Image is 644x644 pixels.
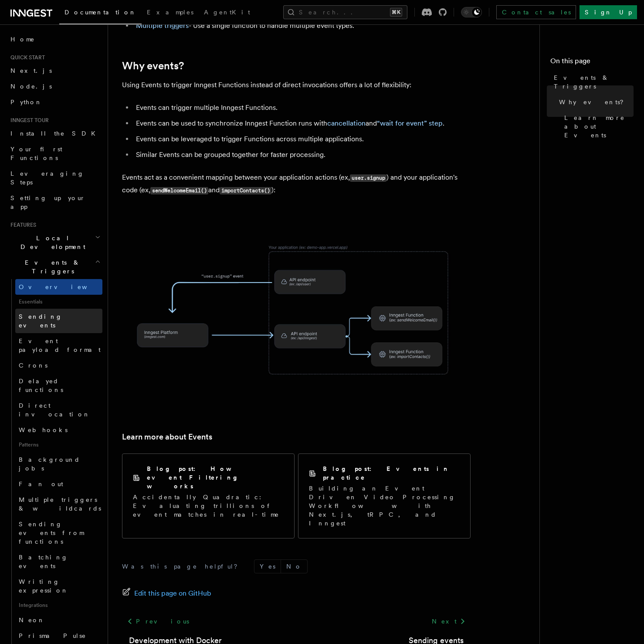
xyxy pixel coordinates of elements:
a: Sending events from functions [15,516,102,549]
span: Sending events from functions [19,521,84,545]
span: AgentKit [204,9,250,16]
a: Your first Functions [7,141,102,166]
button: Events & Triggers [7,255,102,279]
a: Why events? [556,94,634,110]
a: Home [7,31,102,47]
span: Fan out [19,480,63,487]
span: Leveraging Steps [10,170,84,186]
button: Search...⌘K [283,5,407,19]
span: Sending events [19,313,62,329]
span: Batching events [19,554,68,569]
li: Events can be leveraged to trigger Functions across multiple applications. [133,133,471,145]
a: Batching events [15,549,102,574]
h4: On this page [550,56,634,70]
a: Multiple triggers & wildcards [15,492,102,516]
a: Crons [15,358,102,373]
a: Event payload format [15,333,102,358]
a: Leveraging Steps [7,166,102,190]
a: Direct invocation [15,398,102,422]
code: sendWelcomeEmail() [150,187,208,194]
span: Overview [19,283,108,290]
span: Patterns [15,438,102,452]
a: Documentation [59,3,142,24]
p: Building an Event Driven Video Processing Workflow with Next.js, tRPC, and Inngest [309,484,460,528]
span: Direct invocation [19,402,90,418]
a: Delayed functions [15,373,102,398]
span: Neon [19,617,45,624]
span: Local Development [7,234,95,251]
button: Local Development [7,230,102,255]
a: Previous [122,613,194,629]
span: Node.js [10,83,52,90]
code: importContacts() [220,187,271,194]
a: Blog post: How event Filtering worksAccidentally Quadratic: Evaluating trillions of event matches... [122,453,295,538]
span: Events & Triggers [554,73,634,91]
a: Webhooks [15,422,102,438]
span: Writing expression [19,578,68,594]
span: Your first Functions [10,146,62,161]
a: Sending events [15,309,102,333]
a: Setting up your app [7,190,102,215]
a: Overview [15,279,102,295]
span: Webhooks [19,426,68,433]
a: Writing expression [15,574,102,598]
a: Events & Triggers [550,70,634,94]
a: AgentKit [199,3,255,24]
a: Sign Up [580,5,637,19]
a: Why events? [122,60,184,72]
a: Install the SDK [7,126,102,141]
a: Edit this page on GitHub [122,587,211,600]
a: Python [7,94,102,110]
a: Contact sales [496,5,576,19]
li: Events can trigger multiple Inngest Functions. [133,102,471,114]
img: Illustration of a demo application sending a "user.signup" event to the Inngest Platform which tr... [122,219,471,401]
a: “wait for event” step [377,119,443,127]
a: Learn more about Events [122,431,212,443]
a: Next.js [7,63,102,78]
span: Documentation [64,9,136,16]
a: Next [427,613,471,629]
a: Examples [142,3,199,24]
li: Similar Events can be grouped together for faster processing. [133,149,471,161]
kbd: ⌘K [390,8,402,17]
code: user.signup [350,174,386,182]
span: Quick start [7,54,45,61]
span: Why events? [559,98,630,106]
span: Inngest tour [7,117,49,124]
p: Accidentally Quadratic: Evaluating trillions of event matches in real-time [133,493,284,519]
span: Essentials [15,295,102,309]
h2: Blog post: How event Filtering works [147,464,284,491]
a: Fan out [15,476,102,492]
a: Learn more about Events [561,110,634,143]
a: Multiple triggers [136,21,189,30]
span: Event payload format [19,337,101,353]
span: Next.js [10,67,52,74]
li: Events can be used to synchronize Inngest Function runs with and . [133,117,471,129]
span: Integrations [15,598,102,612]
h2: Blog post: Events in practice [323,464,460,482]
span: Home [10,35,35,44]
a: Node.js [7,78,102,94]
button: No [281,560,307,573]
span: Background jobs [19,456,80,472]
p: Was this page helpful? [122,562,244,571]
a: cancellation [327,119,366,127]
span: Setting up your app [10,194,85,210]
span: Python [10,99,42,106]
p: Using Events to trigger Inngest Functions instead of direct invocations offers a lot of flexibility: [122,79,471,91]
button: Yes [254,560,281,573]
a: Neon [15,612,102,628]
span: Examples [147,9,193,16]
a: Blog post: Events in practiceBuilding an Event Driven Video Processing Workflow with Next.js, tRP... [298,453,471,538]
button: Toggle dark mode [461,7,482,17]
span: Edit this page on GitHub [134,587,211,600]
span: Crons [19,362,47,369]
span: Multiple triggers & wildcards [19,496,101,512]
p: Events act as a convenient mapping between your application actions (ex, ) and your application's... [122,171,471,197]
li: - Use a single function to handle multiple event types. [133,20,471,32]
span: Prisma Pulse [19,632,86,639]
a: Prisma Pulse [15,628,102,644]
span: Install the SDK [10,130,101,137]
span: Events & Triggers [7,258,95,276]
span: Features [7,221,36,228]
